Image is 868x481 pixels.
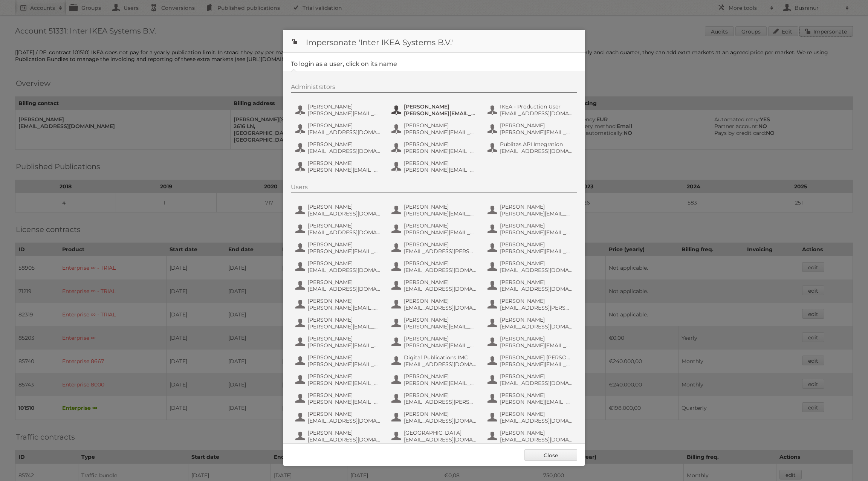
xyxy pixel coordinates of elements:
button: [PERSON_NAME] [PERSON_NAME][EMAIL_ADDRESS][DOMAIN_NAME] [295,102,383,118]
button: [PERSON_NAME] [EMAIL_ADDRESS][DOMAIN_NAME] [487,278,575,293]
button: [PERSON_NAME] [EMAIL_ADDRESS][DOMAIN_NAME] [295,429,383,444]
span: [PERSON_NAME] [308,411,381,417]
button: [PERSON_NAME] [PERSON_NAME][EMAIL_ADDRESS][PERSON_NAME][DOMAIN_NAME] [487,240,575,255]
button: IKEA - Production User [EMAIL_ADDRESS][DOMAIN_NAME] [487,102,575,118]
span: [EMAIL_ADDRESS][DOMAIN_NAME] [308,148,381,154]
button: [PERSON_NAME] [PERSON_NAME][EMAIL_ADDRESS][DOMAIN_NAME] [295,297,383,312]
span: [PERSON_NAME][EMAIL_ADDRESS][DOMAIN_NAME] [308,110,381,117]
span: [EMAIL_ADDRESS][DOMAIN_NAME] [308,129,381,136]
span: [PERSON_NAME] [308,241,381,248]
span: [PERSON_NAME][EMAIL_ADDRESS][PERSON_NAME][DOMAIN_NAME] [308,166,381,173]
button: [PERSON_NAME] [EMAIL_ADDRESS][DOMAIN_NAME] [391,278,479,293]
span: [PERSON_NAME] [308,316,381,323]
button: [PERSON_NAME] [EMAIL_ADDRESS][DOMAIN_NAME] [295,140,383,155]
span: [PERSON_NAME] [500,373,573,380]
button: [PERSON_NAME] [PERSON_NAME][EMAIL_ADDRESS][PERSON_NAME][DOMAIN_NAME] [295,316,383,331]
span: [PERSON_NAME] [308,279,381,286]
span: [PERSON_NAME] [308,103,381,110]
span: [EMAIL_ADDRESS][DOMAIN_NAME] [500,267,573,273]
span: [EMAIL_ADDRESS][DOMAIN_NAME] [308,229,381,236]
span: [PERSON_NAME] [404,222,477,229]
span: [EMAIL_ADDRESS][DOMAIN_NAME] [404,304,477,311]
span: IKEA - Production User [500,103,573,110]
button: [PERSON_NAME] [PERSON_NAME][EMAIL_ADDRESS][PERSON_NAME][DOMAIN_NAME] [391,334,479,350]
span: [PERSON_NAME] [404,335,477,342]
span: [PERSON_NAME] [404,392,477,399]
button: Publitas API Integration [EMAIL_ADDRESS][DOMAIN_NAME] [487,140,575,155]
button: [PERSON_NAME] [EMAIL_ADDRESS][DOMAIN_NAME] [487,316,575,331]
div: Administrators [291,83,577,93]
button: [PERSON_NAME] [PERSON_NAME][EMAIL_ADDRESS][DOMAIN_NAME] [487,203,575,218]
span: [PERSON_NAME][EMAIL_ADDRESS][PERSON_NAME][DOMAIN_NAME] [308,380,381,386]
span: [PERSON_NAME][EMAIL_ADDRESS][PERSON_NAME][DOMAIN_NAME] [308,248,381,255]
span: [EMAIL_ADDRESS][DOMAIN_NAME] [500,417,573,424]
span: [EMAIL_ADDRESS][DOMAIN_NAME] [500,323,573,330]
span: [PERSON_NAME][EMAIL_ADDRESS][PERSON_NAME][DOMAIN_NAME] [404,110,477,117]
span: [PERSON_NAME] [404,411,477,417]
button: [PERSON_NAME] [PERSON_NAME][EMAIL_ADDRESS][DOMAIN_NAME] [487,221,575,237]
span: [PERSON_NAME] [404,279,477,286]
button: [PERSON_NAME] [PERSON_NAME][EMAIL_ADDRESS][PERSON_NAME][DOMAIN_NAME] [295,334,383,350]
button: [PERSON_NAME] [PERSON_NAME][EMAIL_ADDRESS][DOMAIN_NAME] [487,391,575,406]
button: [PERSON_NAME] [PERSON_NAME][EMAIL_ADDRESS][DOMAIN_NAME] [391,159,479,174]
span: [PERSON_NAME] [404,141,477,148]
span: [PERSON_NAME][EMAIL_ADDRESS][PERSON_NAME][DOMAIN_NAME] [404,129,477,136]
span: [PERSON_NAME] [500,335,573,342]
button: [PERSON_NAME] [EMAIL_ADDRESS][PERSON_NAME][DOMAIN_NAME] [391,391,479,406]
span: [PERSON_NAME][EMAIL_ADDRESS][DOMAIN_NAME] [404,166,477,173]
span: [PERSON_NAME] [404,373,477,380]
button: [PERSON_NAME] [EMAIL_ADDRESS][DOMAIN_NAME] [295,259,383,274]
span: [PERSON_NAME] [308,335,381,342]
button: [PERSON_NAME] [PERSON_NAME] [PERSON_NAME][EMAIL_ADDRESS][PERSON_NAME][DOMAIN_NAME] [487,353,575,368]
span: [PERSON_NAME][EMAIL_ADDRESS][PERSON_NAME][DOMAIN_NAME] [404,210,477,217]
span: [EMAIL_ADDRESS][DOMAIN_NAME] [500,286,573,292]
span: [PERSON_NAME][EMAIL_ADDRESS][DOMAIN_NAME] [500,229,573,236]
span: [PERSON_NAME] [404,160,477,166]
button: [PERSON_NAME] [PERSON_NAME][EMAIL_ADDRESS][PERSON_NAME][DOMAIN_NAME] [391,316,479,331]
span: [PERSON_NAME] [500,298,573,304]
button: [PERSON_NAME] [PERSON_NAME][EMAIL_ADDRESS][PERSON_NAME][DOMAIN_NAME] [295,159,383,174]
span: [PERSON_NAME] [404,122,477,129]
span: [PERSON_NAME] [308,203,381,210]
span: [PERSON_NAME] [500,316,573,323]
span: [PERSON_NAME][EMAIL_ADDRESS][PERSON_NAME][DOMAIN_NAME] [404,323,477,330]
button: [PERSON_NAME] [PERSON_NAME][EMAIL_ADDRESS][DOMAIN_NAME] [391,140,479,155]
span: [PERSON_NAME][EMAIL_ADDRESS][DOMAIN_NAME] [404,229,477,236]
button: [PERSON_NAME] [EMAIL_ADDRESS][PERSON_NAME][DOMAIN_NAME] [391,240,479,255]
span: [PERSON_NAME] [500,279,573,286]
span: [EMAIL_ADDRESS][DOMAIN_NAME] [500,148,573,154]
button: [PERSON_NAME] [EMAIL_ADDRESS][DOMAIN_NAME] [295,278,383,293]
span: [PERSON_NAME][EMAIL_ADDRESS][PERSON_NAME][DOMAIN_NAME] [308,323,381,330]
span: [PERSON_NAME][EMAIL_ADDRESS][DOMAIN_NAME] [500,210,573,217]
button: [PERSON_NAME] [EMAIL_ADDRESS][DOMAIN_NAME] [487,410,575,425]
span: [EMAIL_ADDRESS][DOMAIN_NAME] [308,210,381,217]
span: [PERSON_NAME][EMAIL_ADDRESS][DOMAIN_NAME] [500,129,573,136]
span: [PERSON_NAME] [308,354,381,361]
span: [PERSON_NAME] [500,241,573,248]
span: [PERSON_NAME][EMAIL_ADDRESS][DOMAIN_NAME] [500,342,573,349]
span: [EMAIL_ADDRESS][DOMAIN_NAME] [404,436,477,443]
button: [PERSON_NAME] [EMAIL_ADDRESS][DOMAIN_NAME] [487,372,575,387]
span: [PERSON_NAME] [500,260,573,267]
span: [PERSON_NAME] [404,260,477,267]
span: [PERSON_NAME] [500,429,573,436]
span: [PERSON_NAME][EMAIL_ADDRESS][PERSON_NAME][DOMAIN_NAME] [308,342,381,349]
span: [PERSON_NAME] [500,203,573,210]
span: [EMAIL_ADDRESS][DOMAIN_NAME] [404,417,477,424]
span: [PERSON_NAME] [404,103,477,110]
span: [PERSON_NAME] [404,241,477,248]
span: [PERSON_NAME][EMAIL_ADDRESS][PERSON_NAME][DOMAIN_NAME] [500,248,573,255]
span: [PERSON_NAME] [404,203,477,210]
span: [EMAIL_ADDRESS][DOMAIN_NAME] [404,286,477,292]
span: [PERSON_NAME] [308,122,381,129]
span: [PERSON_NAME] [404,316,477,323]
span: [PERSON_NAME][EMAIL_ADDRESS][PERSON_NAME][DOMAIN_NAME] [500,361,573,368]
span: [PERSON_NAME] [500,392,573,399]
button: [PERSON_NAME] [EMAIL_ADDRESS][DOMAIN_NAME] [295,203,383,218]
button: Digital Publications IMC [EMAIL_ADDRESS][DOMAIN_NAME] [391,353,479,368]
span: [PERSON_NAME] [308,392,381,399]
button: [PERSON_NAME] [EMAIL_ADDRESS][DOMAIN_NAME] [295,221,383,237]
button: [PERSON_NAME] [PERSON_NAME][EMAIL_ADDRESS][DOMAIN_NAME] [295,353,383,368]
button: [PERSON_NAME] [EMAIL_ADDRESS][PERSON_NAME][DOMAIN_NAME] [487,297,575,312]
span: [PERSON_NAME] [404,298,477,304]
